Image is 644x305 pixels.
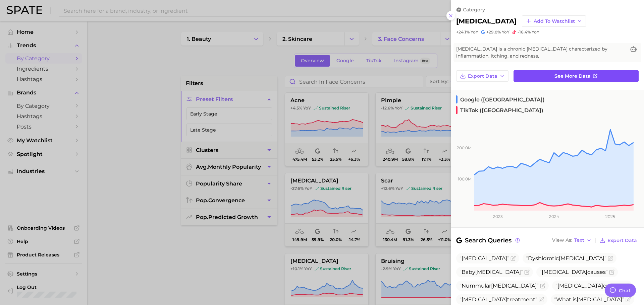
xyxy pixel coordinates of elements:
span: -16.4% [518,29,531,34]
span: What is [554,296,624,303]
span: Add to Watchlist [534,18,575,24]
a: See more data [514,70,639,82]
span: [MEDICAL_DATA] [559,255,604,261]
span: View As [552,238,572,242]
span: [MEDICAL_DATA] [577,296,622,303]
button: Add to Watchlist [522,15,586,27]
span: YoY [471,29,478,35]
span: Export Data [468,73,497,79]
span: +29.0% [486,29,501,34]
span: [MEDICAL_DATA] [491,283,537,289]
button: Flag as miscategorized or irrelevant [609,270,614,275]
span: causes [540,269,608,275]
button: Export Data [456,70,508,82]
h2: [MEDICAL_DATA] [456,17,517,25]
span: Google ([GEOGRAPHIC_DATA]) [456,95,545,103]
span: YoY [532,29,539,35]
tspan: 2023 [493,214,503,219]
span: Search Queries [456,236,521,245]
tspan: 2025 [605,214,615,219]
span: See more data [554,73,591,79]
span: Dyshidrotic [526,255,606,261]
span: Export Data [607,238,637,243]
span: [MEDICAL_DATA] [475,269,521,275]
span: [MEDICAL_DATA] [557,283,603,289]
button: Flag as miscategorized or irrelevant [511,256,516,261]
button: Flag as miscategorized or irrelevant [524,270,530,275]
span: Nummular [460,283,539,289]
button: Flag as miscategorized or irrelevant [540,283,545,289]
span: category [463,7,485,13]
span: Baby [460,269,523,275]
tspan: 2024 [549,214,559,219]
button: Export Data [598,236,639,245]
span: [MEDICAL_DATA] [462,255,507,261]
button: Flag as miscategorized or irrelevant [539,297,544,302]
button: Flag as miscategorized or irrelevant [626,297,631,302]
button: View AsText [550,236,593,245]
span: cream [555,283,622,289]
span: +24.1% [456,29,470,34]
span: treatment [460,296,537,303]
span: [MEDICAL_DATA] [542,269,587,275]
span: Text [574,238,584,242]
span: [MEDICAL_DATA] is a chronic [MEDICAL_DATA] characterized by inflammation, itching, and redness. [456,46,625,60]
span: YoY [502,29,509,35]
button: Flag as miscategorized or irrelevant [624,283,629,289]
span: [MEDICAL_DATA] [462,296,507,303]
button: Flag as miscategorized or irrelevant [608,256,613,261]
span: TikTok ([GEOGRAPHIC_DATA]) [456,106,543,114]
